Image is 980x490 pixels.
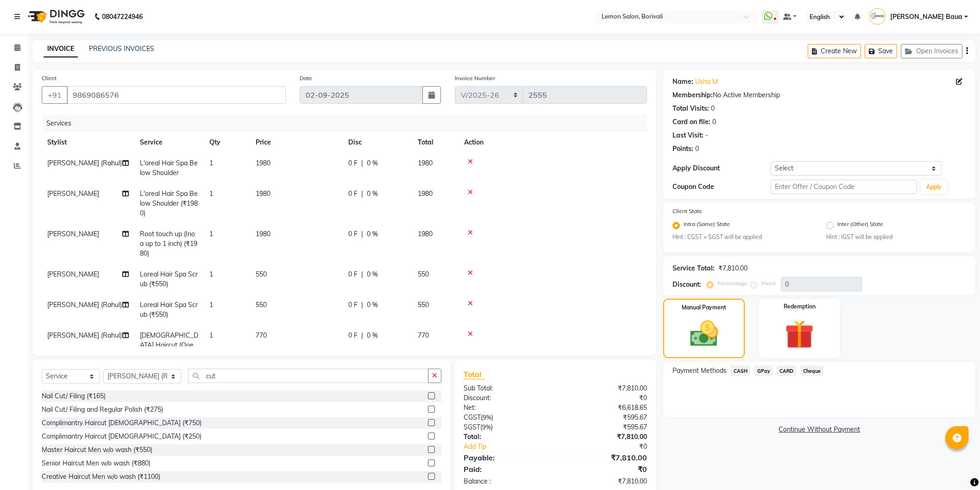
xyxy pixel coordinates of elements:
[672,233,812,241] small: Hint : CGST + SGST will be applied
[361,300,363,310] span: |
[348,158,358,168] span: 0 F
[361,158,363,168] span: |
[204,132,250,153] th: Qty
[47,189,99,198] span: [PERSON_NAME]
[555,452,654,463] div: ₹7,810.00
[555,464,654,475] div: ₹0
[457,403,555,413] div: Net:
[695,77,718,87] a: Usha M
[361,331,363,340] span: |
[256,331,267,339] span: 770
[134,132,204,153] th: Service
[209,189,213,198] span: 1
[47,331,122,339] span: [PERSON_NAME] (Rahul)
[672,207,702,215] label: Client State
[256,230,270,238] span: 1980
[754,365,773,376] span: GPay
[761,279,775,288] label: Fixed
[464,413,481,421] span: CGST
[681,317,727,350] img: _cash.svg
[140,189,198,217] span: L'oreal Hair Spa Below Shoulder (₹1980)
[367,189,378,199] span: 0 %
[464,370,485,379] span: Total
[348,300,358,310] span: 0 F
[367,158,378,168] span: 0 %
[47,230,99,238] span: [PERSON_NAME]
[47,270,99,278] span: [PERSON_NAME]
[457,477,555,486] div: Balance :
[209,331,213,339] span: 1
[42,86,68,104] button: +91
[457,383,555,393] div: Sub Total:
[555,383,654,393] div: ₹7,810.00
[457,464,555,475] div: Paid:
[256,189,270,198] span: 1980
[67,86,286,104] input: Search by Name/Mobile/Email/Code
[771,180,917,194] input: Enter Offer / Coupon Code
[837,220,883,231] label: Inter (Other) State
[42,445,152,455] div: Master Haircut Men w/o wash (₹550)
[42,391,106,401] div: Nail Cut/ Filing (₹165)
[140,270,198,288] span: Loreal Hair Spa Scrub (₹550)
[457,442,572,452] a: Add Tip
[367,229,378,239] span: 0 %
[256,301,267,309] span: 550
[483,414,491,421] span: 9%
[47,159,122,167] span: [PERSON_NAME] (Rahul)
[459,132,647,153] th: Action
[457,432,555,442] div: Total:
[455,74,495,82] label: Invoice Number
[555,432,654,442] div: ₹7,810.00
[672,117,710,127] div: Card on file:
[901,44,962,58] button: Open Invoices
[457,452,555,463] div: Payable:
[672,90,966,100] div: No Active Membership
[361,270,363,279] span: |
[695,144,699,154] div: 0
[43,115,654,132] div: Services
[42,132,134,153] th: Stylist
[865,44,897,58] button: Save
[188,369,428,383] input: Search or Scan
[672,77,693,87] div: Name:
[256,270,267,278] span: 550
[555,477,654,486] div: ₹7,810.00
[209,159,213,167] span: 1
[418,189,433,198] span: 1980
[348,331,358,340] span: 0 F
[24,4,87,30] img: logo
[684,220,730,231] label: Intra (Same) State
[367,331,378,340] span: 0 %
[457,422,555,432] div: ( )
[555,403,654,413] div: ₹6,618.65
[712,117,716,127] div: 0
[941,453,971,481] iframe: chat widget
[464,423,480,431] span: SGST
[869,8,886,25] img: Jiral Baua
[555,413,654,422] div: ₹595.67
[672,104,709,113] div: Total Visits:
[361,229,363,239] span: |
[300,74,312,82] label: Date
[665,425,974,434] a: Continue Without Payment
[682,303,726,312] label: Manual Payment
[672,280,701,289] div: Discount:
[672,264,715,273] div: Service Total:
[89,44,154,53] a: PREVIOUS INVOICES
[705,131,708,140] div: -
[776,316,823,352] img: _gift.svg
[140,301,198,319] span: Loreal Hair Spa Scrub (₹550)
[800,365,824,376] span: Cheque
[42,459,151,468] div: Senior Haircut Men w/o wash (₹880)
[672,163,770,173] div: Apply Discount
[42,405,163,415] div: Nail Cut/ Filing and Regular Polish (₹275)
[672,144,693,154] div: Points:
[348,270,358,279] span: 0 F
[343,132,412,153] th: Disc
[361,189,363,199] span: |
[672,131,704,140] div: Last Visit:
[572,442,654,452] div: ₹0
[482,423,491,431] span: 9%
[42,418,201,428] div: Complimantry Haircut [DEMOGRAPHIC_DATA] (₹750)
[44,41,78,57] a: INVOICE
